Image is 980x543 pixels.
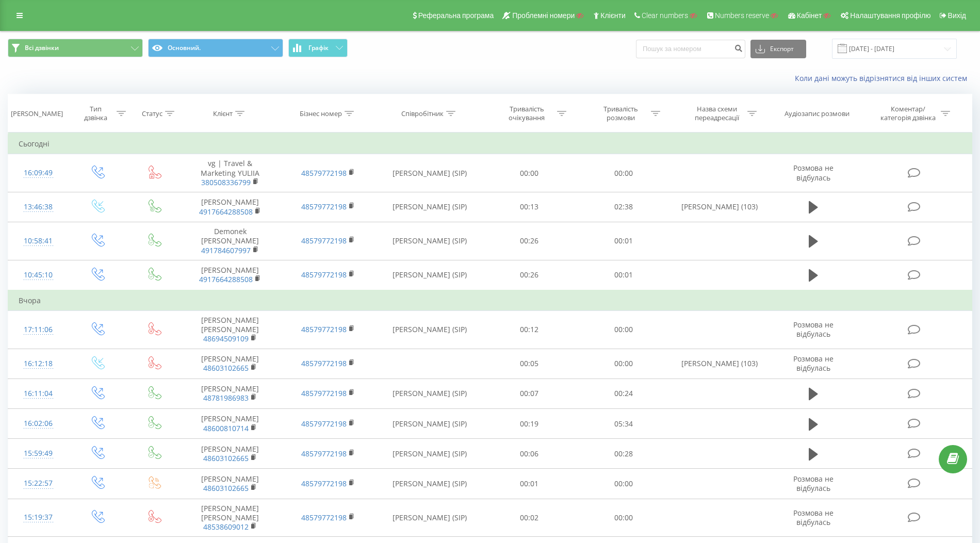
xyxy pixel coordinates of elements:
[19,320,58,340] div: 17:11:06
[181,154,279,192] td: vg | Travel & Marketing YULIIA
[199,274,253,284] a: 4917664288508
[482,439,576,469] td: 00:06
[948,11,966,20] span: Вихід
[793,508,834,527] span: Розмова не відбулась
[878,105,938,122] div: Коментар/категорія дзвінка
[377,469,482,499] td: [PERSON_NAME] (SIP)
[181,409,279,439] td: [PERSON_NAME]
[377,499,482,537] td: [PERSON_NAME] (SIP)
[203,483,249,493] a: 48603102665
[793,163,834,182] span: Розмова не відбулась
[377,409,482,439] td: [PERSON_NAME] (SIP)
[482,409,576,439] td: 00:19
[482,154,576,192] td: 00:00
[77,105,114,122] div: Тип дзвінка
[25,44,59,52] span: Всі дзвінки
[19,231,58,251] div: 10:58:41
[301,388,347,398] a: 48579772198
[577,379,671,408] td: 00:24
[181,349,279,379] td: [PERSON_NAME]
[181,469,279,499] td: [PERSON_NAME]
[19,197,58,217] div: 13:46:38
[793,474,834,493] span: Розмова не відбулась
[201,245,251,255] a: 491784607997
[577,154,671,192] td: 00:00
[593,105,648,122] div: Тривалість розмови
[795,73,972,83] a: Коли дані можуть відрізнятися вiд інших систем
[577,499,671,537] td: 00:00
[301,236,347,245] a: 48579772198
[203,363,249,373] a: 48603102665
[199,207,253,217] a: 4917664288508
[301,168,347,178] a: 48579772198
[181,222,279,260] td: Demonek [PERSON_NAME]
[377,439,482,469] td: [PERSON_NAME] (SIP)
[482,349,576,379] td: 00:05
[577,311,671,349] td: 00:00
[203,522,249,532] a: 48538609012
[850,11,930,20] span: Налаштування профілю
[482,222,576,260] td: 00:26
[690,105,745,122] div: Назва схеми переадресації
[577,260,671,290] td: 00:01
[213,109,233,118] div: Клієнт
[418,11,494,20] span: Реферальна програма
[181,379,279,408] td: [PERSON_NAME]
[11,109,63,118] div: [PERSON_NAME]
[19,473,58,493] div: 15:22:57
[181,192,279,222] td: [PERSON_NAME]
[642,11,688,20] span: Clear numbers
[577,192,671,222] td: 02:38
[793,354,834,373] span: Розмова не відбулась
[301,358,347,368] a: 48579772198
[288,39,348,57] button: Графік
[377,379,482,408] td: [PERSON_NAME] (SIP)
[148,39,283,57] button: Основний.
[301,479,347,488] a: 48579772198
[499,105,554,122] div: Тривалість очікування
[203,393,249,403] a: 48781986983
[203,423,249,433] a: 48600810714
[482,469,576,499] td: 00:01
[19,354,58,374] div: 16:12:18
[482,260,576,290] td: 00:26
[512,11,575,20] span: Проблемні номери
[482,499,576,537] td: 00:02
[19,163,58,183] div: 16:09:49
[301,270,347,279] a: 48579772198
[19,265,58,285] div: 10:45:10
[715,11,769,20] span: Numbers reserve
[301,419,347,429] a: 48579772198
[142,109,162,118] div: Статус
[482,192,576,222] td: 00:13
[19,443,58,464] div: 15:59:49
[301,202,347,211] a: 48579772198
[181,311,279,349] td: [PERSON_NAME] [PERSON_NAME]
[750,40,806,58] button: Експорт
[793,320,834,339] span: Розмова не відбулась
[401,109,444,118] div: Співробітник
[785,109,850,118] div: Аудіозапис розмови
[377,154,482,192] td: [PERSON_NAME] (SIP)
[8,290,972,311] td: Вчора
[8,39,143,57] button: Всі дзвінки
[797,11,822,20] span: Кабінет
[181,260,279,290] td: [PERSON_NAME]
[301,513,347,522] a: 48579772198
[308,44,329,52] span: Графік
[300,109,342,118] div: Бізнес номер
[19,507,58,528] div: 15:19:37
[377,192,482,222] td: [PERSON_NAME] (SIP)
[301,324,347,334] a: 48579772198
[8,134,972,154] td: Сьогодні
[671,349,769,379] td: [PERSON_NAME] (103)
[181,499,279,537] td: [PERSON_NAME] [PERSON_NAME]
[301,449,347,458] a: 48579772198
[377,222,482,260] td: [PERSON_NAME] (SIP)
[577,222,671,260] td: 00:01
[377,311,482,349] td: [PERSON_NAME] (SIP)
[577,349,671,379] td: 00:00
[203,453,249,463] a: 48603102665
[577,469,671,499] td: 00:00
[19,414,58,434] div: 16:02:06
